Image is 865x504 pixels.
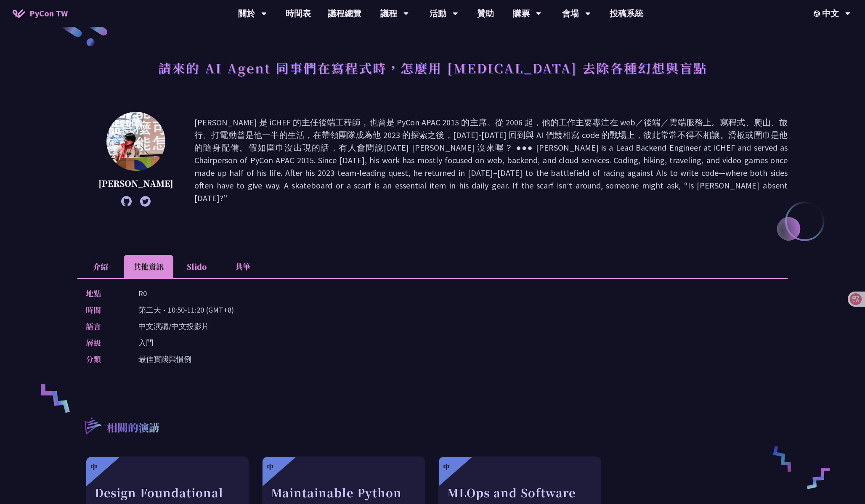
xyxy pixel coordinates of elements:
div: 中 [267,462,273,472]
img: Locale Icon [814,11,822,17]
span: PyCon TW [29,7,68,20]
p: [PERSON_NAME] [98,177,173,190]
li: Slido [173,255,220,278]
p: 語言 [86,320,122,332]
li: 其他資訊 [124,255,173,278]
h1: 請來的 AI Agent 同事們在寫程式時，怎麼用 [MEDICAL_DATA] 去除各種幻想與盲點 [158,55,707,80]
p: 時間 [86,304,122,316]
img: Keith Yang [106,112,165,171]
p: R0 [138,287,147,300]
div: 中 [443,462,450,472]
p: 層級 [86,337,122,349]
li: 介紹 [77,255,124,278]
li: 共筆 [220,255,266,278]
img: r3.8d01567.svg [72,405,113,446]
div: 中 [90,462,97,472]
p: 最佳實踐與慣例 [138,353,191,365]
p: [PERSON_NAME] 是 iCHEF 的主任後端工程師，也曾是 PyCon APAC 2015 的主席。從 2006 起，他的工作主要專注在 web／後端／雲端服務上。寫程式、爬山、旅行、... [194,116,788,204]
p: 相關的演講 [107,420,159,437]
p: 中文演講/中文投影片 [138,320,209,332]
p: 第二天 • 10:50-11:20 (GMT+8) [138,304,234,316]
p: 入門 [138,337,154,349]
p: 地點 [86,287,122,300]
a: PyCon TW [4,3,76,24]
p: 分類 [86,353,122,365]
img: Home icon of PyCon TW 2025 [13,9,25,18]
